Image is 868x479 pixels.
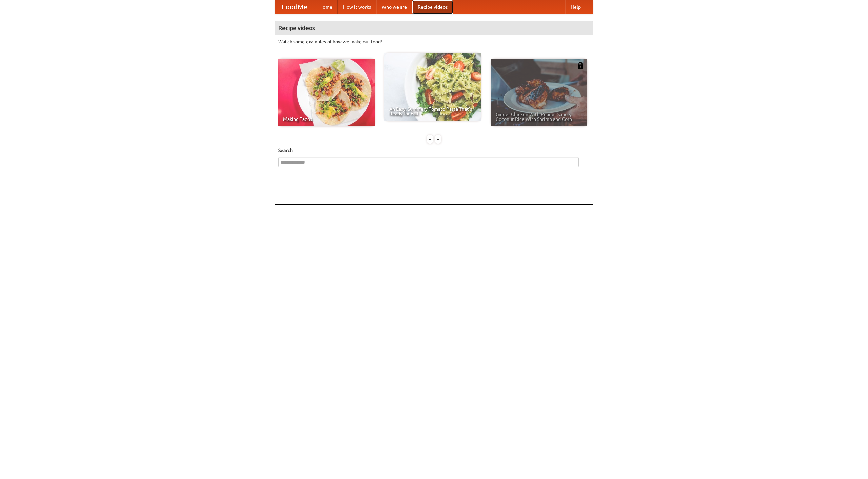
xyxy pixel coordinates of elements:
div: » [435,135,441,144]
h4: Recipe videos [275,21,593,35]
a: Who we are [376,0,412,14]
p: Watch some examples of how we make our food! [278,38,590,45]
a: Help [565,0,586,14]
a: Making Tacos [278,59,375,126]
span: Making Tacos [283,117,370,122]
a: An Easy, Summery Tomato Pasta That's Ready for Fall [384,53,481,121]
a: Home [314,0,338,14]
h5: Search [278,147,590,154]
a: FoodMe [275,0,314,14]
a: Recipe videos [412,0,453,14]
img: 483408.png [577,62,584,69]
div: « [427,135,433,144]
a: How it works [338,0,376,14]
span: An Easy, Summery Tomato Pasta That's Ready for Fall [389,107,476,116]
